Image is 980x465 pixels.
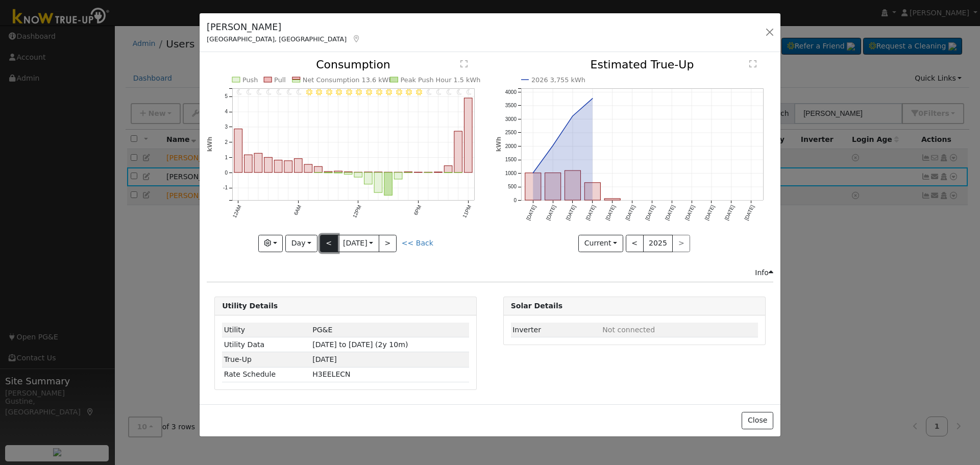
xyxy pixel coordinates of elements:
strong: Utility Details [222,302,278,310]
text: 2000 [505,143,517,149]
td: Inverter [511,323,601,337]
button: Close [742,412,773,429]
rect: onclick="" [525,173,541,200]
a: Map [352,35,361,43]
rect: onclick="" [565,171,580,201]
text: [DATE] [684,204,696,221]
text: [DATE] [703,204,715,221]
text: 1500 [505,157,517,163]
button: 2025 [643,235,673,252]
span: [GEOGRAPHIC_DATA], [GEOGRAPHIC_DATA] [207,35,347,43]
text: 3000 [505,116,517,122]
text: 1000 [505,170,517,176]
button: Current [578,235,623,252]
strong: Solar Details [511,302,562,310]
text:  [749,60,756,68]
text: 500 [508,184,517,190]
circle: onclick="" [571,114,575,118]
h5: [PERSON_NAME] [207,20,361,34]
text: kWh [495,137,502,152]
text: [DATE] [565,204,576,221]
text: [DATE] [545,204,556,221]
circle: onclick="" [551,144,555,148]
text: [DATE] [644,204,656,221]
text: [DATE] [664,204,676,221]
text: 4000 [505,89,517,95]
circle: onclick="" [531,171,535,175]
text: 2026 3,755 kWh [531,76,585,84]
td: Rate Schedule [222,367,311,382]
td: True-Up [222,352,311,367]
circle: onclick="" [591,96,595,101]
rect: onclick="" [545,173,560,201]
text: [DATE] [584,204,596,221]
text: Estimated True-Up [590,58,694,71]
span: ID: 15838007, authorized: 12/27/24 [312,326,332,334]
text: [DATE] [723,204,735,221]
td: [DATE] [311,352,470,367]
rect: onclick="" [584,183,600,200]
span: [DATE] to [DATE] (2y 10m) [312,340,408,349]
td: Utility Data [222,337,311,352]
text: [DATE] [604,204,616,221]
text: 2500 [505,130,517,136]
text: 0 [513,198,517,203]
span: D [312,370,350,378]
div: Info [755,267,773,278]
button: < [626,235,644,252]
text: [DATE] [624,204,636,221]
text: [DATE] [525,204,537,221]
td: Utility [222,323,311,337]
rect: onclick="" [604,199,620,201]
text: 3500 [505,103,517,109]
span: ID: null, authorized: None [602,326,655,334]
text: [DATE] [743,204,755,221]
